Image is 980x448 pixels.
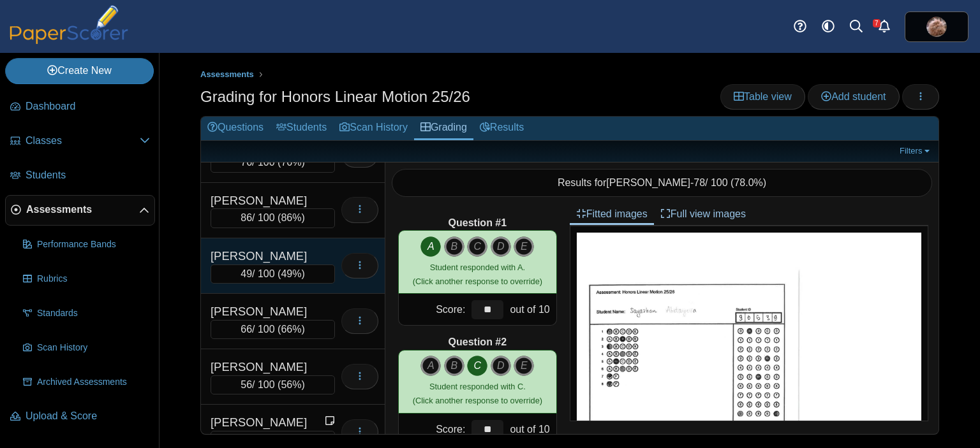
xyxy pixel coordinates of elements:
[444,236,464,257] i: B
[413,382,542,405] small: (Click another response to override)
[467,236,487,257] i: C
[734,177,762,188] span: 78.0%
[211,375,335,394] div: / 100 ( )
[241,268,252,279] span: 49
[37,342,150,354] span: Scan History
[5,58,154,83] a: Create New
[211,303,335,320] div: [PERSON_NAME]
[926,17,947,37] span: Jean-Paul Whittall
[473,117,530,140] a: Results
[211,153,335,172] div: / 100 ( )
[5,195,155,226] a: Assessments
[5,5,133,44] img: PaperScorer
[281,212,301,223] span: 86%
[37,238,150,251] span: Performance Bands
[201,117,270,140] a: Questions
[399,414,468,445] div: Score:
[211,208,335,228] div: / 100 ( )
[211,320,335,339] div: / 100 ( )
[18,229,155,260] a: Performance Bands
[414,117,473,140] a: Grading
[270,117,333,140] a: Students
[420,356,441,376] i: A
[507,414,556,445] div: out of 10
[926,17,947,37] img: ps.7gEweUQfp4xW3wTN
[281,379,301,390] span: 56%
[18,298,155,329] a: Standards
[5,161,155,191] a: Students
[333,117,414,140] a: Scan History
[420,236,441,257] i: A
[606,177,690,188] span: [PERSON_NAME]
[694,177,705,188] span: 78
[870,13,898,41] a: Alerts
[429,382,526,391] span: Student responded with C.
[5,92,155,122] a: Dashboard
[430,263,525,272] span: Student responded with A.
[392,169,932,197] div: Results for - / 100 ( )
[26,134,140,148] span: Classes
[5,35,133,46] a: PaperScorer
[570,203,654,225] a: Fitted images
[18,333,155,363] a: Scan History
[281,324,301,335] span: 66%
[905,11,969,42] a: ps.7gEweUQfp4xW3wTN
[211,359,335,375] div: [PERSON_NAME]
[197,67,257,83] a: Assessments
[514,356,534,376] i: E
[514,236,534,257] i: E
[399,294,468,325] div: Score:
[241,379,252,390] span: 56
[281,268,301,279] span: 49%
[241,212,252,223] span: 86
[491,356,511,376] i: D
[37,376,150,389] span: Archived Assessments
[241,157,252,168] span: 76
[200,86,470,108] h1: Grading for Honors Linear Motion 25/26
[5,401,155,432] a: Upload & Score
[37,307,150,320] span: Standards
[449,216,507,230] b: Question #1
[654,203,752,225] a: Full view images
[26,409,150,423] span: Upload & Score
[821,91,886,102] span: Add student
[449,335,507,349] b: Question #2
[896,145,935,157] a: Filters
[413,263,542,286] small: (Click another response to override)
[211,248,335,264] div: [PERSON_NAME]
[26,99,150,113] span: Dashboard
[241,324,252,335] span: 66
[467,356,487,376] i: C
[507,294,556,325] div: out of 10
[720,84,805,110] a: Table view
[444,356,464,376] i: B
[26,203,139,217] span: Assessments
[18,367,155,398] a: Archived Assessments
[734,91,792,102] span: Table view
[211,264,335,284] div: / 100 ( )
[26,168,150,182] span: Students
[808,84,899,110] a: Add student
[281,157,301,168] span: 76%
[5,126,155,157] a: Classes
[18,264,155,294] a: Rubrics
[211,414,325,431] div: [PERSON_NAME]
[491,236,511,257] i: D
[37,273,150,285] span: Rubrics
[200,69,254,79] span: Assessments
[211,192,335,209] div: [PERSON_NAME]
